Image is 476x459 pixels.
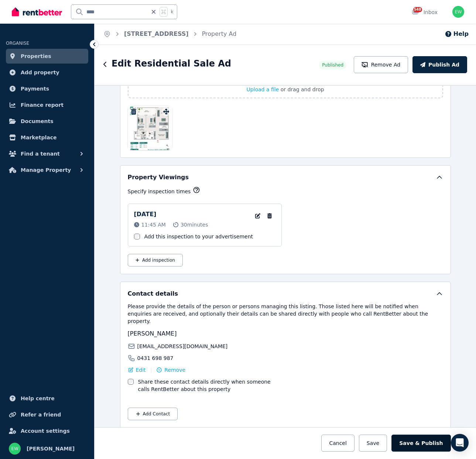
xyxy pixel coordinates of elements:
[6,391,88,406] a: Help centre
[321,435,354,452] button: Cancel
[181,221,208,228] span: 30 minutes
[6,407,88,422] a: Refer a friend
[150,366,152,374] span: |
[6,41,29,46] span: ORGANISE
[413,7,422,12] span: 548
[21,166,71,174] span: Manage Property
[281,86,324,92] span: or drag and drop
[21,133,56,142] span: Marketplace
[128,303,443,325] p: Please provide the details of the person or persons managing this listing. Those listed here will...
[128,408,178,420] button: Add Contact
[164,366,185,374] span: Remove
[21,101,64,109] span: Finance report
[6,163,88,177] button: Manage Property
[21,426,70,435] span: Account settings
[21,68,59,77] span: Add property
[21,84,49,93] span: Payments
[128,289,178,298] h5: Contact details
[412,56,467,73] button: Publish Ad
[124,30,189,37] a: [STREET_ADDRESS]
[202,30,237,37] a: Property Ad
[451,434,469,452] div: Open Intercom Messenger
[452,6,464,18] img: Evelyn Wang
[136,366,146,374] span: Edit
[6,424,88,438] a: Account settings
[6,146,88,161] button: Find a tenant
[21,394,55,403] span: Help centre
[6,65,88,80] a: Add property
[128,254,183,266] button: Add inspection
[21,52,51,61] span: Properties
[6,98,88,112] a: Finance report
[246,86,324,93] button: Upload a file or drag and drop
[95,24,245,44] nav: Breadcrumb
[21,117,54,126] span: Documents
[322,62,343,68] span: Published
[112,58,231,69] h1: Edit Residential Sale Ad
[6,130,88,145] a: Marketplace
[21,149,60,158] span: Find a tenant
[391,435,451,452] button: Save & Publish
[134,210,157,219] p: [DATE]
[354,56,408,73] button: Remove Ad
[128,366,146,374] button: Edit
[144,233,253,240] label: Add this inspection to your advertisement
[6,114,88,129] a: Documents
[412,8,438,16] div: Inbox
[137,343,228,350] span: [EMAIL_ADDRESS][DOMAIN_NAME]
[6,81,88,96] a: Payments
[128,330,177,337] span: [PERSON_NAME]
[359,435,387,452] button: Save
[27,444,75,453] span: [PERSON_NAME]
[12,6,62,17] img: RentBetter
[9,443,21,455] img: Evelyn Wang
[171,9,173,15] span: k
[128,173,189,182] h5: Property Viewings
[138,378,283,393] label: Share these contact details directly when someone calls RentBetter about this property
[128,188,191,195] p: Specify inspection times
[137,354,174,362] span: 0431 698 987
[21,410,61,419] span: Refer a friend
[156,366,185,374] button: Remove
[6,49,88,64] a: Properties
[445,30,469,38] button: Help
[246,86,279,92] span: Upload a file
[141,221,166,228] span: 11:45 AM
